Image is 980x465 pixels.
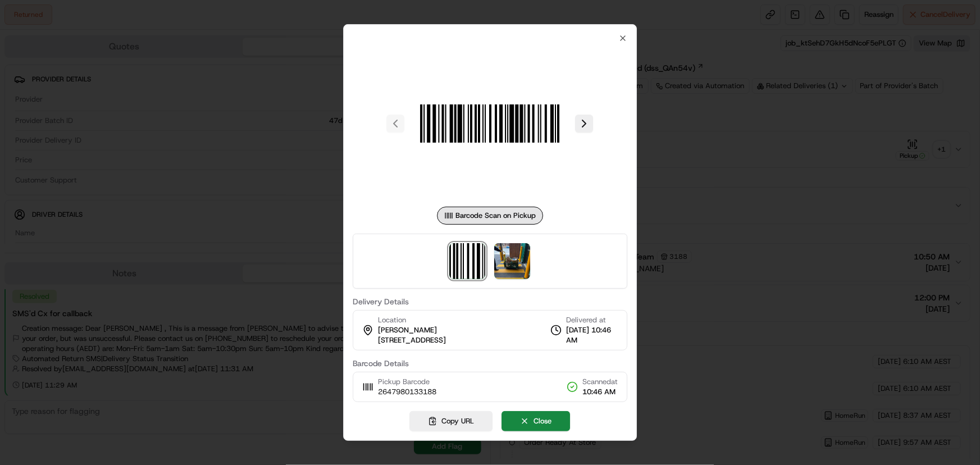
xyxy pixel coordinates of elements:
[566,315,618,325] span: Delivered at
[378,315,406,325] span: Location
[450,243,486,279] img: barcode_scan_on_pickup image
[582,377,618,387] span: Scanned at
[353,359,628,367] label: Barcode Details
[353,298,628,306] label: Delivery Details
[378,335,446,345] span: [STREET_ADDRESS]
[502,411,571,431] button: Close
[378,387,436,397] span: 2647980133188
[410,411,493,431] button: Copy URL
[409,43,571,204] img: barcode_scan_on_pickup image
[378,377,436,387] span: Pickup Barcode
[566,325,618,345] span: [DATE] 10:46 AM
[437,207,543,225] div: Barcode Scan on Pickup
[378,325,437,335] span: [PERSON_NAME]
[582,387,618,397] span: 10:46 AM
[495,243,531,279] img: photo_proof_of_delivery image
